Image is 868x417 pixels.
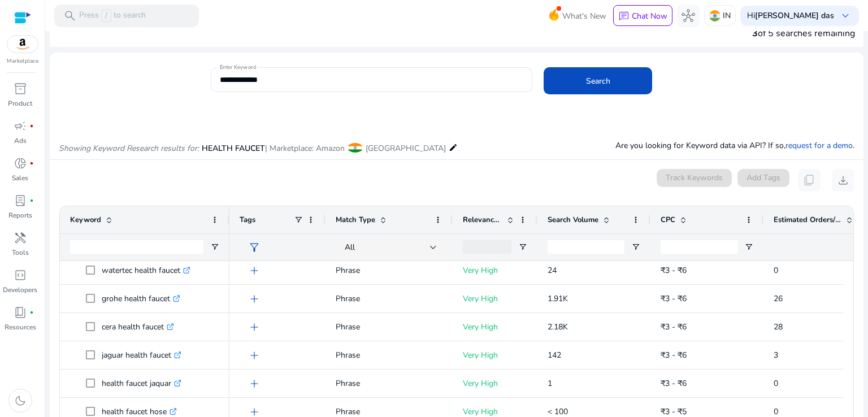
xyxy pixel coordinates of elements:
[548,322,568,332] span: 2.18K
[548,265,557,276] span: 24
[101,10,111,22] span: /
[14,82,27,95] span: inventory_2
[7,36,38,53] img: amazon.svg
[548,215,598,225] span: Search Volume
[839,9,852,23] span: keyboard_arrow_down
[463,315,527,338] p: Very High
[3,285,37,295] p: Developers
[102,287,180,310] p: grohe health faucet
[463,372,527,395] p: Very High
[548,293,568,304] span: 1.91K
[562,6,606,26] span: What's New
[586,75,610,87] span: Search
[677,5,700,27] button: hub
[29,310,34,315] span: fiber_manual_record
[202,143,265,154] span: HEALTH FAUCET
[345,242,355,253] span: All
[29,124,34,128] span: fiber_manual_record
[463,215,502,225] span: Relevance Score
[518,242,527,251] button: Open Filter Menu
[661,215,675,225] span: CPC
[463,287,527,310] p: Very High
[14,394,27,407] span: dark_mode
[661,240,737,254] input: CPC Filter Input
[463,259,527,282] p: Very High
[548,378,552,389] span: 1
[265,143,345,154] span: | Marketplace: Amazon
[14,268,27,282] span: code_blocks
[774,265,778,276] span: 0
[682,9,695,23] span: hub
[631,242,640,251] button: Open Filter Menu
[774,215,841,225] span: Estimated Orders/Month
[548,406,568,417] span: < 100
[548,350,561,360] span: 142
[774,406,778,417] span: 0
[723,6,731,25] p: IN
[7,57,38,66] p: Marketplace
[102,372,181,395] p: health faucet jaquar
[5,322,36,332] p: Resources
[661,406,687,417] span: ₹3 - ₹5
[661,293,687,304] span: ₹3 - ₹6
[755,10,834,21] b: [PERSON_NAME] das
[661,265,687,276] span: ₹3 - ₹6
[752,27,758,40] span: 3
[102,344,181,367] p: jaguar health faucet
[618,11,630,22] span: chat
[240,215,255,225] span: Tags
[774,322,783,332] span: 28
[752,27,855,40] div: of 5 searches remaining
[747,12,834,20] p: Hi
[336,315,442,338] p: Phrase
[661,350,687,360] span: ₹3 - ₹6
[59,143,199,154] i: Showing Keyword Research results for:
[248,241,261,254] span: filter_alt
[29,161,34,166] span: fiber_manual_record
[836,173,850,187] span: download
[774,293,783,304] span: 26
[12,173,28,183] p: Sales
[8,210,32,220] p: Reports
[14,119,27,133] span: campaign
[661,378,687,389] span: ₹3 - ₹6
[774,378,778,389] span: 0
[79,10,146,22] p: Press to search
[14,231,27,245] span: handyman
[785,140,853,151] a: request for a demo
[661,322,687,332] span: ₹3 - ₹6
[774,350,778,360] span: 3
[449,141,458,154] mat-icon: edit
[14,157,27,170] span: donut_small
[832,169,854,192] button: download
[8,98,32,108] p: Product
[70,215,101,225] span: Keyword
[336,259,442,282] p: Phrase
[29,198,34,203] span: fiber_manual_record
[102,259,190,282] p: watertec health faucet
[63,9,77,23] span: search
[14,136,27,146] p: Ads
[248,264,261,277] span: add
[615,140,854,151] p: Are you looking for Keyword data via API? If so, .
[613,5,672,27] button: chatChat Now
[336,344,442,367] p: Phrase
[709,10,721,21] img: in.svg
[548,240,624,254] input: Search Volume Filter Input
[336,287,442,310] p: Phrase
[463,344,527,367] p: Very High
[632,11,667,21] p: Chat Now
[248,292,261,306] span: add
[102,315,174,338] p: cera health faucet
[248,320,261,334] span: add
[744,242,753,251] button: Open Filter Menu
[336,215,375,225] span: Match Type
[248,349,261,362] span: add
[544,67,652,94] button: Search
[70,240,203,254] input: Keyword Filter Input
[220,63,256,71] mat-label: Enter Keyword
[248,377,261,390] span: add
[14,194,27,207] span: lab_profile
[210,242,219,251] button: Open Filter Menu
[12,247,29,258] p: Tools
